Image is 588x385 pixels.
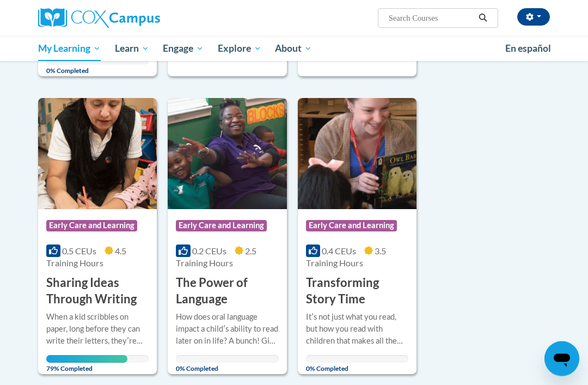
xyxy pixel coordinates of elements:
[163,42,204,55] span: Engage
[388,11,475,25] input: Search Courses
[218,42,261,55] span: Explore
[322,246,356,256] span: 0.4 CEUs
[306,311,408,347] div: Itʹs not just what you read, but how you read with children that makes all the difference. Transf...
[38,8,160,28] img: Cox Campus
[505,42,551,54] span: En español
[115,42,149,55] span: Learn
[168,99,286,374] a: Course LogoEarly Care and Learning0.2 CEUs2.5 Training Hours The Power of LanguageHow does oral l...
[517,8,550,26] button: Account Settings
[475,11,491,25] button: Search
[46,356,127,363] div: Your progress
[38,99,157,374] a: Course LogoEarly Care and Learning0.5 CEUs4.5 Training Hours Sharing Ideas Through WritingWhen a ...
[544,341,579,376] iframe: Button to launch messaging window
[168,99,286,210] img: Course Logo
[156,36,211,61] a: Engage
[211,36,268,61] a: Explore
[46,275,149,309] h3: Sharing Ideas Through Writing
[46,246,126,268] span: 4.5 Training Hours
[192,246,226,256] span: 0.2 CEUs
[46,221,137,231] span: Early Care and Learning
[46,356,127,373] span: 79% Completed
[176,311,278,347] div: How does oral language impact a childʹs ability to read later on in life? A bunch! Give children ...
[306,246,386,268] span: 3.5 Training Hours
[306,221,397,231] span: Early Care and Learning
[176,275,278,309] h3: The Power of Language
[498,37,558,60] a: En español
[38,99,157,210] img: Course Logo
[298,99,416,374] a: Course LogoEarly Care and Learning0.4 CEUs3.5 Training Hours Transforming Story TimeItʹs not just...
[306,275,408,309] h3: Transforming Story Time
[298,99,416,210] img: Course Logo
[62,246,96,256] span: 0.5 CEUs
[38,42,101,55] span: My Learning
[31,36,108,61] a: My Learning
[30,36,558,61] div: Main menu
[108,36,156,61] a: Learn
[268,36,320,61] a: About
[38,8,198,28] a: Cox Campus
[176,246,256,268] span: 2.5 Training Hours
[176,221,267,231] span: Early Care and Learning
[275,42,312,55] span: About
[46,311,149,347] div: When a kid scribbles on paper, long before they can write their letters, theyʹre starting to unde...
